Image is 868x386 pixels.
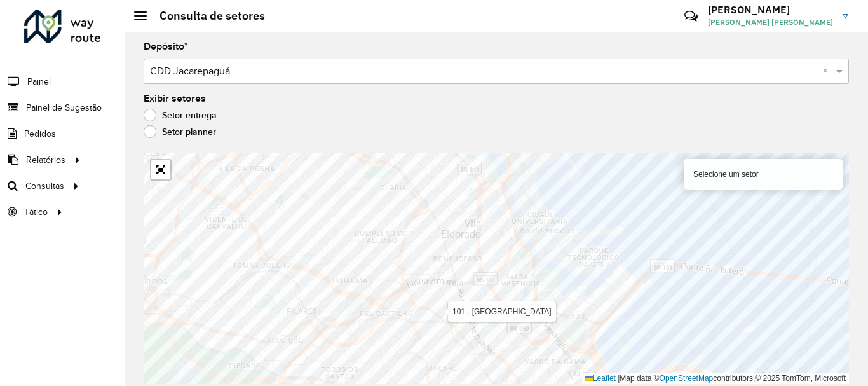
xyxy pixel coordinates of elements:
div: Selecione um setor [684,159,843,190]
a: Abrir mapa em tela cheia [151,160,170,179]
span: Pedidos [24,127,56,141]
a: Contato Rápido [677,3,705,30]
a: OpenStreetMap [660,374,714,383]
span: Painel de Sugestão [26,101,102,114]
div: Map data © contributors,© 2025 TomTom, Microsoft [582,373,849,384]
span: Consultas [25,179,64,193]
h3: [PERSON_NAME] [708,4,833,16]
label: Depósito [144,39,188,54]
span: Painel [27,75,51,88]
h2: Consulta de setores [147,9,265,23]
label: Setor entrega [144,109,217,121]
label: Setor planner [144,125,216,138]
span: [PERSON_NAME] [PERSON_NAME] [708,17,833,28]
span: Relatórios [26,153,65,167]
span: Clear all [822,64,833,79]
span: Tático [24,205,48,219]
span: | [618,374,620,383]
a: Leaflet [585,374,616,383]
label: Exibir setores [144,91,206,106]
